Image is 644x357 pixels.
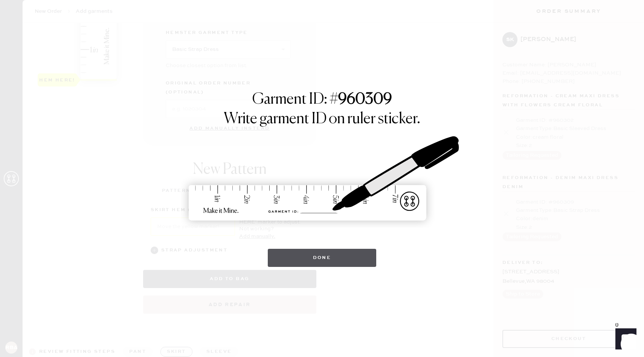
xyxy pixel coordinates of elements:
[608,323,641,355] iframe: Front Chat
[338,92,392,107] strong: 960309
[252,90,392,110] h1: Garment ID: #
[268,249,377,267] button: Done
[181,117,463,241] img: ruler-sticker-sharpie.svg
[224,110,420,128] h1: Write garment ID on ruler sticker.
